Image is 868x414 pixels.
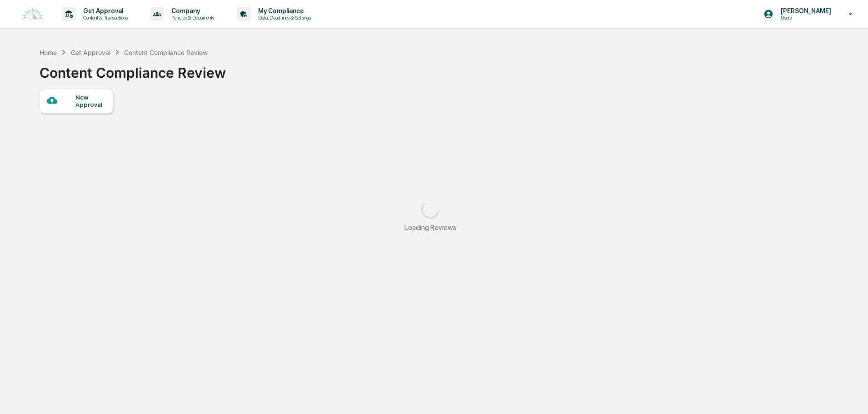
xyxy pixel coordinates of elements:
div: New Approval [75,94,106,108]
p: [PERSON_NAME] [773,7,836,15]
p: Data, Deadlines & Settings [251,15,315,21]
p: My Compliance [251,7,315,15]
p: Policies & Documents [164,15,219,21]
p: Company [164,7,219,15]
div: Content Compliance Review [40,57,226,81]
p: Content & Transactions [76,15,132,21]
p: Get Approval [76,7,132,15]
div: Home [40,49,57,56]
div: Loading Reviews [404,223,456,232]
p: Users [773,15,836,21]
div: Get Approval [71,49,110,56]
div: Content Compliance Review [124,49,208,56]
img: logo [22,8,44,20]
